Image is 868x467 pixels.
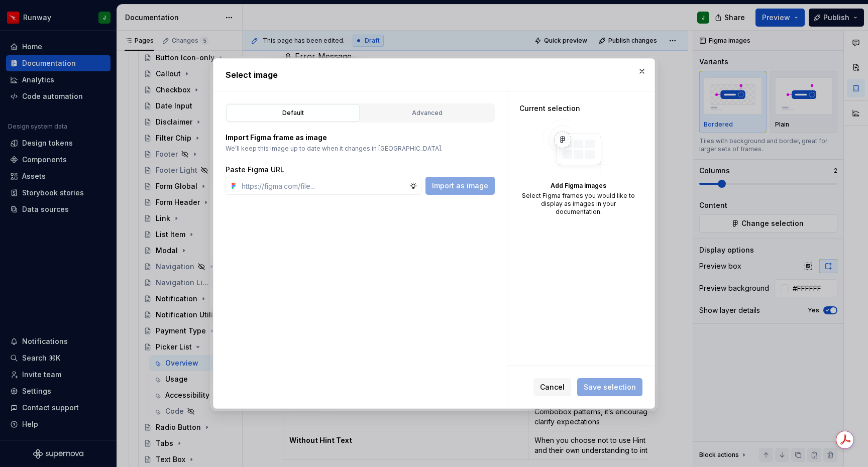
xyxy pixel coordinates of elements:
input: https://figma.com/file... [238,177,409,195]
div: Select Figma frames you would like to display as images in your documentation. [519,192,637,216]
span: Cancel [540,382,565,392]
h2: Select image [226,69,642,81]
button: Cancel [533,378,571,396]
div: Current selection [519,103,637,113]
label: Paste Figma URL [226,165,284,175]
p: We’ll keep this image up to date when it changes in [GEOGRAPHIC_DATA]. [226,145,495,153]
div: Default [230,108,356,118]
div: Add Figma images [519,182,637,190]
p: Import Figma frame as image [226,133,495,143]
div: Advanced [364,108,490,118]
